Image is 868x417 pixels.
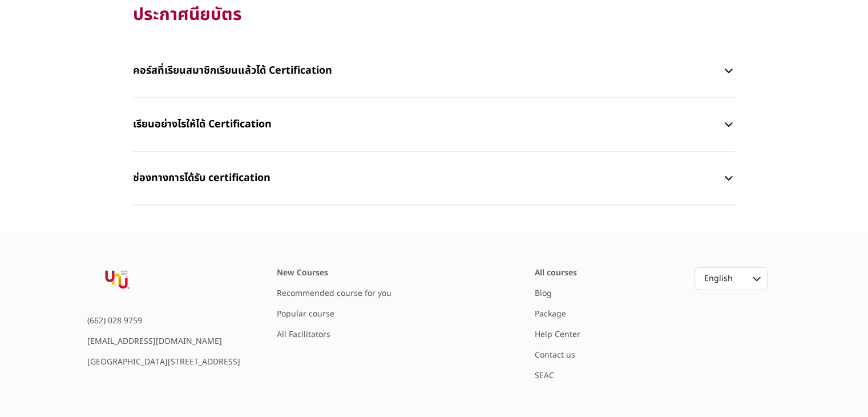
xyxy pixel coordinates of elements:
div: English [704,273,737,284]
a: Contact us [535,349,575,361]
button: ช่องทางการได้รับ certification [133,161,736,195]
div: (662) 028 9759 [87,315,240,327]
div: [EMAIL_ADDRESS][DOMAIN_NAME] [87,336,240,347]
div: New Courses [277,267,414,279]
a: Blog [535,287,552,299]
a: Recommended course for you [277,287,391,299]
a: Help Center [535,328,580,340]
p: เรียนอย่างไรให้ได้ Certification [133,107,722,142]
p: คอร์สที่เรียนสมาชิกเรียนแล้วได้ Certification [133,54,722,88]
p: ประกาศนียบัตร [133,3,736,26]
a: Popular course [277,308,334,320]
button: เรียนอย่างไรให้ได้ Certification [133,107,736,142]
div: [GEOGRAPHIC_DATA][STREET_ADDRESS] [87,356,240,368]
img: YourNextU Logo [87,267,147,294]
p: ช่องทางการได้รับ certification [133,161,722,195]
a: All Facilitators [277,328,330,340]
a: All courses [535,267,577,279]
a: Package [535,308,566,320]
button: คอร์สที่เรียนสมาชิกเรียนแล้วได้ Certification [133,54,736,88]
a: SEAC [535,370,554,382]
